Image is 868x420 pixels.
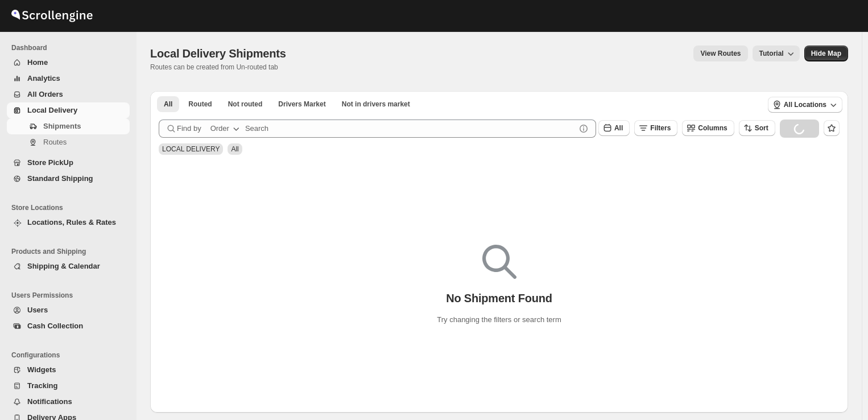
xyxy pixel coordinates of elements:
button: All [157,96,179,112]
p: No Shipment Found [446,291,552,305]
button: Routes [7,134,130,150]
button: Widgets [7,362,130,378]
span: Routes [43,138,67,146]
button: Filters [634,120,677,136]
span: Filters [650,124,671,132]
button: Map action label [804,46,848,61]
span: Products and Shipping [11,247,131,256]
span: Hide Map [811,49,841,58]
span: Cash Collection [27,322,83,330]
p: Routes can be created from Un-routed tab [150,63,291,72]
span: LOCAL DELIVERY [162,145,220,153]
span: Users [27,306,48,314]
button: Unrouted [221,96,270,112]
button: Claimable [271,96,332,112]
button: Home [7,55,130,71]
span: Locations, Rules & Rates [27,218,116,227]
button: All Locations [768,97,842,113]
span: Store Locations [11,203,131,212]
span: Find by [177,123,201,134]
button: Cash Collection [7,318,130,334]
span: View Routes [700,49,741,58]
span: All [614,124,623,132]
span: Shipping & Calendar [27,262,100,270]
img: Empty search results [482,245,516,279]
span: Tracking [27,381,57,390]
span: Tutorial [759,50,784,57]
p: Try changing the filters or search term [437,314,561,326]
span: All [231,145,238,153]
span: Home [27,58,48,67]
button: Locations, Rules & Rates [7,215,130,230]
span: Sort [755,124,768,132]
button: Columns [682,120,734,136]
button: Shipments [7,118,130,134]
button: Notifications [7,394,130,410]
span: Shipments [43,122,81,130]
span: Notifications [27,397,72,406]
button: view route [693,46,747,61]
span: Not in drivers market [342,100,410,109]
span: Standard Shipping [27,174,93,183]
button: Users [7,302,130,318]
button: All Orders [7,87,130,102]
span: Analytics [27,74,60,83]
button: Un-claimable [335,96,417,112]
button: Sort [739,120,775,136]
span: Widgets [27,365,56,374]
span: Local Delivery Shipments [150,47,286,60]
span: Configurations [11,351,131,360]
span: Columns [698,124,727,132]
button: Shipping & Calendar [7,258,130,274]
span: All Locations [784,100,826,109]
span: All [164,100,172,109]
button: Tutorial [753,46,800,61]
span: Local Delivery [27,106,77,114]
input: Search [245,120,576,138]
button: Order [204,120,249,138]
span: Routed [188,100,212,109]
span: Dashboard [11,43,131,52]
span: Drivers Market [278,100,325,109]
button: Routed [181,96,218,112]
button: Tracking [7,378,130,394]
div: Order [210,123,229,134]
span: All Orders [27,90,63,98]
button: All [598,120,630,136]
span: Not routed [228,100,263,109]
span: Store PickUp [27,158,73,167]
span: Users Permissions [11,291,131,300]
button: Analytics [7,71,130,87]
